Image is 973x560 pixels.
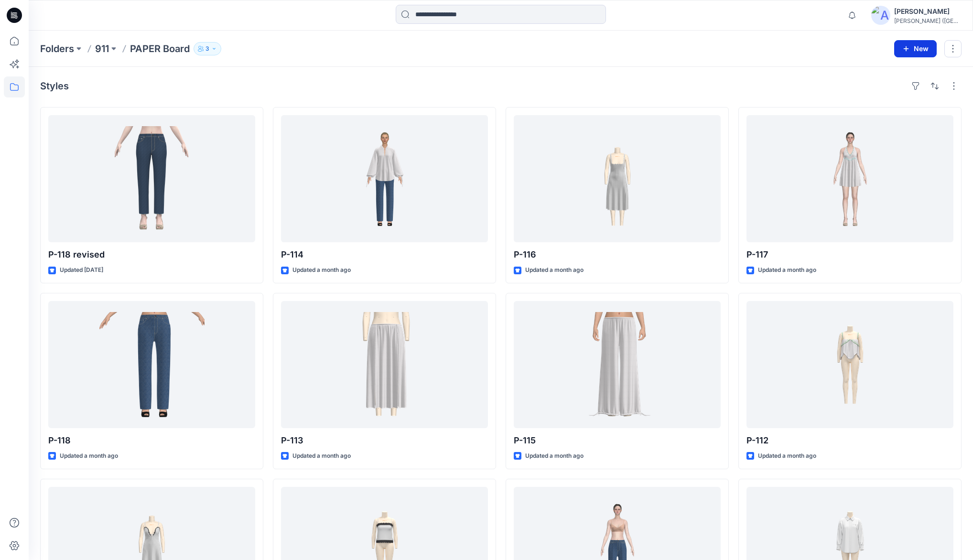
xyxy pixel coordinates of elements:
a: P-118 [48,301,255,428]
img: avatar [871,6,890,25]
p: 3 [205,43,209,54]
a: Folders [40,42,74,55]
div: [PERSON_NAME] [894,6,961,17]
p: P-118 revised [48,248,255,261]
p: P-117 [746,248,953,261]
a: P-114 [281,115,488,242]
p: Updated a month ago [292,265,351,275]
p: Updated a month ago [525,265,584,275]
a: P-113 [281,301,488,428]
p: P-112 [746,434,953,447]
a: P-117 [746,115,953,242]
a: P-116 [514,115,721,242]
p: P-113 [281,434,488,447]
p: Updated [DATE] [60,265,103,275]
p: PAPER Board [130,42,190,55]
p: Updated a month ago [525,451,584,461]
p: Updated a month ago [758,451,816,461]
p: Updated a month ago [758,265,816,275]
p: Updated a month ago [60,451,118,461]
a: P-112 [746,301,953,428]
a: P-115 [514,301,721,428]
p: P-116 [514,248,721,261]
p: P-118 [48,434,255,447]
p: Updated a month ago [292,451,351,461]
div: [PERSON_NAME] ([GEOGRAPHIC_DATA]) Exp... [894,17,961,24]
p: P-114 [281,248,488,261]
button: New [894,40,937,57]
h4: Styles [40,80,69,92]
button: 3 [194,42,221,55]
a: P-118 revised [48,115,255,242]
a: 911 [95,42,109,55]
p: P-115 [514,434,721,447]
